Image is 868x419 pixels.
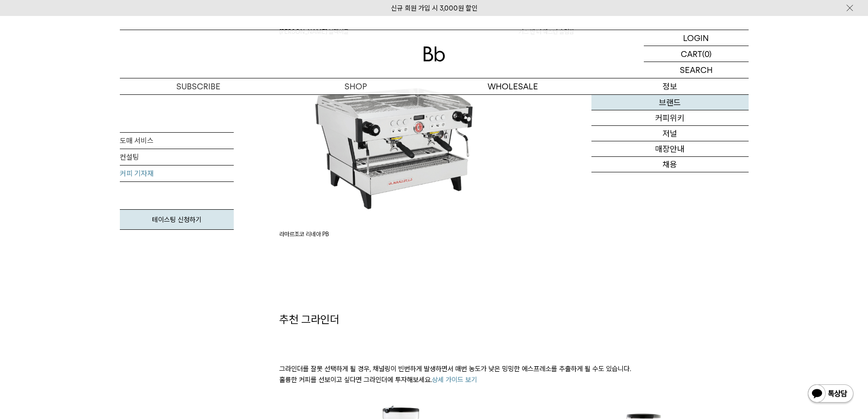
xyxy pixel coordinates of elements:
[591,126,749,141] a: 저널
[644,30,749,46] a: LOGIN
[120,149,234,166] a: 컨설팅
[702,46,712,62] p: (0)
[279,363,749,385] p: 그라인더를 잘못 선택하게 될 경우, 채널링이 빈번하게 발생하면서 매번 농도가 낮은 밍밍한 에스프레소를 추출하게 될 수도 있습니다. 훌륭한 커피를 선보이고 싶다면 그라인더에 투...
[680,62,713,78] p: SEARCH
[681,46,702,62] p: CART
[279,230,509,239] p: 라마르조코 리네아 PB
[120,209,234,230] a: 테이스팅 신청하기
[391,4,478,12] a: 신규 회원 가입 시 3,000원 할인
[120,78,277,94] a: SUBSCRIBE
[644,46,749,62] a: CART (0)
[277,78,434,94] a: SHOP
[591,110,749,126] a: 커피위키
[807,383,854,405] img: 카카오톡 채널 1:1 채팅 버튼
[432,376,477,384] a: 상세 가이드 보기
[683,30,709,46] p: LOGIN
[591,141,749,157] a: 매장안내
[120,133,234,149] a: 도매 서비스
[423,47,445,62] img: 로고
[591,78,749,94] p: 정보
[591,157,749,172] a: 채용
[279,312,749,327] p: 추천 그라인더
[591,95,749,110] a: 브랜드
[120,166,234,182] a: 커피 기자재
[434,78,591,94] p: WHOLESALE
